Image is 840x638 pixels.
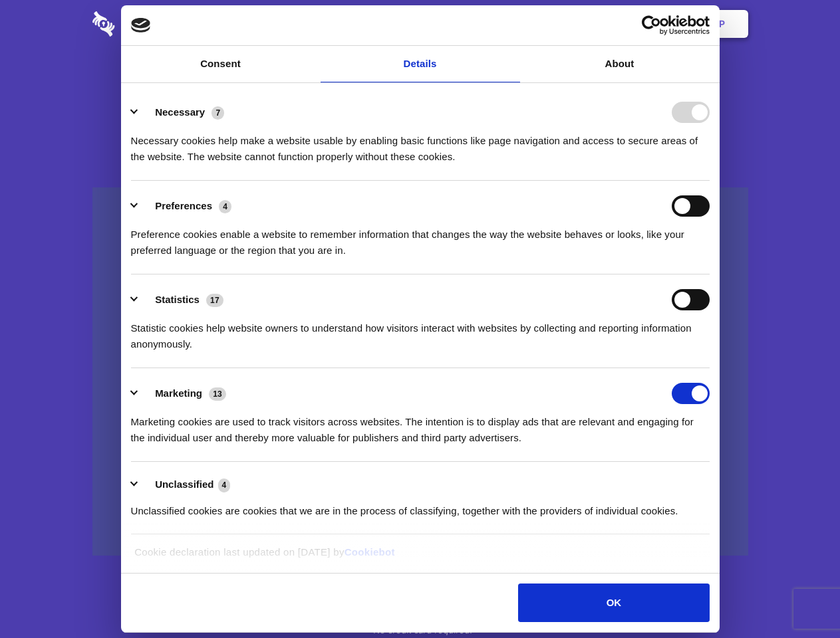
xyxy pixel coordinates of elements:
div: Preference cookies enable a website to remember information that changes the way the website beha... [131,217,710,259]
h1: Eliminate Slack Data Loss. [92,60,748,108]
button: Necessary (7) [131,102,233,123]
label: Preferences [155,200,212,211]
a: Usercentrics Cookiebot - opens in a new window [593,15,710,35]
button: Unclassified (4) [131,477,239,493]
button: OK [518,584,709,622]
button: Marketing (13) [131,383,235,404]
span: 17 [206,294,223,307]
iframe: Drift Widget Chat Controller [773,572,824,622]
div: Marketing cookies are used to track visitors across websites. The intention is to display ads tha... [131,404,710,446]
span: 13 [209,387,226,401]
a: About [520,46,720,82]
h4: Auto-redaction of sensitive data, encrypted data sharing and self-destructing private chats. Shar... [92,121,748,165]
label: Statistics [155,294,200,305]
a: Pricing [390,3,448,45]
span: 7 [211,106,224,120]
div: Cookie declaration last updated on [DATE] by [124,544,716,570]
a: Login [603,3,661,45]
span: 4 [219,200,231,213]
a: Consent [121,46,321,82]
div: Necessary cookies help make a website usable by enabling basic functions like page navigation and... [131,123,710,165]
span: 4 [218,478,231,492]
div: Statistic cookies help website owners to understand how visitors interact with websites by collec... [131,310,710,352]
div: Unclassified cookies are cookies that we are in the process of classifying, together with the pro... [131,493,710,519]
button: Preferences (4) [131,195,240,217]
img: logo-wordmark-white-trans-d4663122ce5f474addd5e946df7df03e33cb6a1c49d2221995e7729f52c070b2.svg [92,11,206,37]
a: Contact [539,3,601,45]
a: Cookiebot [345,546,395,558]
a: Details [321,46,520,82]
label: Marketing [155,387,202,399]
a: Wistia video thumbnail [92,187,748,556]
img: logo [131,18,151,33]
button: Statistics (17) [131,289,232,310]
label: Necessary [155,106,205,118]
